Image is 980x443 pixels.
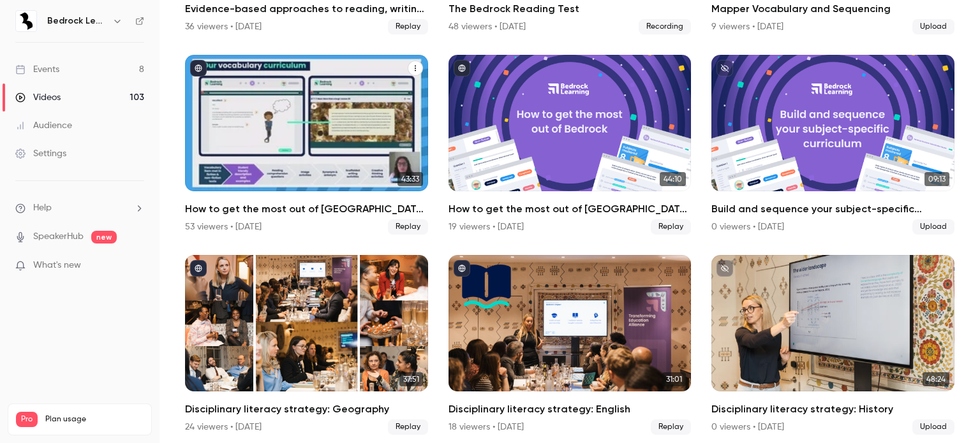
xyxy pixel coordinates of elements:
h2: The Bedrock Reading Test [449,1,692,17]
a: SpeakerHub [33,230,84,243]
h6: Bedrock Learning [47,15,107,27]
span: Plan usage [45,414,144,425]
span: 09:13 [924,172,949,186]
span: 44:10 [660,172,686,186]
div: 53 viewers • [DATE] [185,221,262,233]
li: How to get the most out of Bedrock next academic year [449,55,692,235]
span: Help [33,201,52,215]
span: Upload [912,19,954,34]
span: 37:51 [399,372,423,386]
a: 44:10How to get the most out of [GEOGRAPHIC_DATA] next academic year19 viewers • [DATE]Replay [449,55,692,235]
h2: How to get the most out of [GEOGRAPHIC_DATA] next academic year [449,201,692,217]
button: published [454,60,470,76]
a: 31:01Disciplinary literacy strategy: English18 viewers • [DATE]Replay [449,255,692,435]
li: How to get the most out of Bedrock next academic year [185,55,428,235]
h2: Disciplinary literacy strategy: Geography [185,402,428,417]
div: Videos [15,91,61,104]
div: 48 viewers • [DATE] [449,20,526,33]
span: 48:24 [923,372,949,386]
button: published [190,60,207,76]
div: Events [15,63,59,76]
span: Replay [388,219,428,235]
li: Disciplinary literacy strategy: English [449,255,692,435]
span: 31:01 [662,372,686,386]
span: Pro [16,412,38,427]
h2: How to get the most out of [GEOGRAPHIC_DATA] next academic year [185,201,428,217]
span: Replay [388,19,428,34]
h2: Evidence-based approaches to reading, writing and language in 2025/26 [185,1,428,17]
div: 0 viewers • [DATE] [711,221,784,233]
div: 18 viewers • [DATE] [449,421,524,433]
span: new [91,231,117,243]
iframe: Noticeable Trigger [129,260,144,272]
span: Replay [388,419,428,435]
h2: Disciplinary literacy strategy: History [711,402,954,417]
span: Replay [651,219,691,235]
li: Disciplinary literacy strategy: History [711,255,954,435]
li: help-dropdown-opener [15,201,144,215]
span: Upload [912,419,954,435]
span: Replay [651,419,691,435]
button: published [190,260,207,277]
span: Upload [912,219,954,235]
h2: Build and sequence your subject-specific curriculum [711,201,954,217]
div: 24 viewers • [DATE] [185,421,262,433]
li: Build and sequence your subject-specific curriculum [711,55,954,235]
div: 9 viewers • [DATE] [711,20,783,33]
button: unpublished [716,60,733,76]
span: What's new [33,259,81,272]
a: 37:51Disciplinary literacy strategy: Geography24 viewers • [DATE]Replay [185,255,428,435]
img: Bedrock Learning [16,11,36,31]
span: Recording [639,19,691,34]
a: 09:13Build and sequence your subject-specific curriculum0 viewers • [DATE]Upload [711,55,954,235]
li: Disciplinary literacy strategy: Geography [185,255,428,435]
div: 0 viewers • [DATE] [711,421,784,433]
div: 19 viewers • [DATE] [449,221,524,233]
span: 43:33 [397,172,423,186]
a: 48:24Disciplinary literacy strategy: History0 viewers • [DATE]Upload [711,255,954,435]
div: Settings [15,147,66,160]
button: unpublished [716,260,733,277]
h2: Mapper Vocabulary and Sequencing [711,1,954,17]
a: 43:33How to get the most out of [GEOGRAPHIC_DATA] next academic year53 viewers • [DATE]Replay [185,55,428,235]
h2: Disciplinary literacy strategy: English [449,402,692,417]
div: Audience [15,119,72,132]
button: published [454,260,470,277]
div: 36 viewers • [DATE] [185,20,262,33]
